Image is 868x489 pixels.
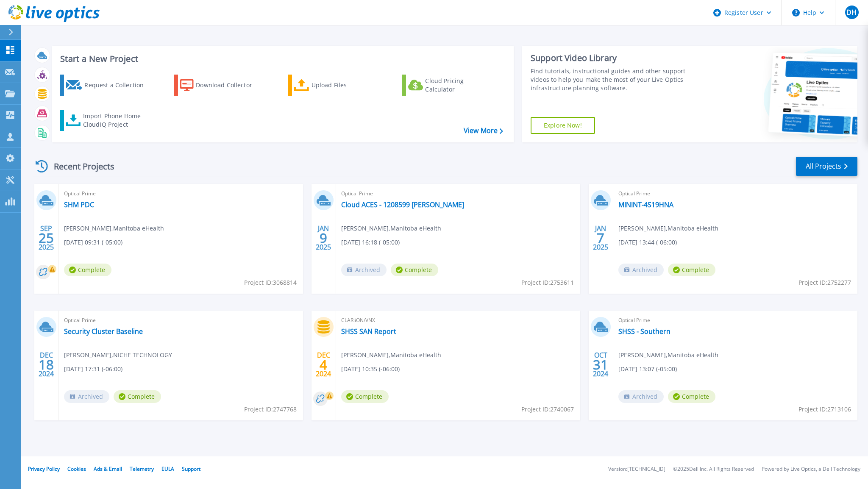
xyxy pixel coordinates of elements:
span: Complete [341,390,389,403]
div: Support Video Library [531,53,702,64]
div: Recent Projects [33,156,126,177]
a: Telemetry [130,465,154,472]
a: Upload Files [288,75,383,96]
span: Archived [618,264,664,276]
a: SHM PDC [64,200,94,209]
span: [PERSON_NAME] , Manitoba eHealth [618,224,718,233]
a: Ads & Email [94,465,122,472]
span: Complete [391,264,438,276]
span: 18 [39,361,54,368]
li: Powered by Live Optics, a Dell Technology [762,467,860,472]
span: Project ID: 2713106 [798,405,851,414]
li: © 2025 Dell Inc. All Rights Reserved [673,467,754,472]
div: SEP 2025 [38,222,54,253]
span: Archived [64,390,109,403]
span: 4 [320,361,327,368]
div: Import Phone Home CloudIQ Project [83,112,149,129]
span: 25 [39,234,54,242]
a: Cloud Pricing Calculator [402,75,497,96]
span: Archived [618,390,664,403]
span: Optical Prime [618,316,852,325]
span: Project ID: 2747768 [244,405,297,414]
span: 31 [593,361,608,368]
span: [PERSON_NAME] , Manitoba eHealth [341,224,441,233]
span: Project ID: 2753611 [521,278,574,287]
div: Upload Files [312,77,379,94]
a: Cookies [67,465,86,472]
span: [DATE] 13:07 (-05:00) [618,364,677,374]
span: Complete [64,264,111,276]
span: DH [846,9,857,16]
span: 7 [597,234,604,242]
span: [PERSON_NAME] , NICHE TECHNOLOGY [64,350,172,360]
a: Cloud ACES - 1208599 [PERSON_NAME] [341,200,464,209]
a: SHSS SAN Report [341,327,396,336]
span: Project ID: 2752277 [798,278,851,287]
div: Find tutorials, instructional guides and other support videos to help you make the most of your L... [531,67,702,92]
span: Project ID: 3068814 [244,278,297,287]
div: Download Collector [196,77,264,94]
span: Archived [341,264,387,276]
span: Optical Prime [64,316,298,325]
a: MININT-4S19HNA [618,200,673,209]
h3: Start a New Project [60,54,503,64]
a: SHSS - Southern [618,327,670,336]
span: Complete [668,264,715,276]
div: Cloud Pricing Calculator [425,77,493,94]
span: [DATE] 13:44 (-06:00) [618,238,677,247]
span: Complete [668,390,715,403]
a: View More [464,127,503,135]
a: Privacy Policy [28,465,60,472]
a: EULA [161,465,174,472]
a: All Projects [796,157,857,176]
span: CLARiiON/VNX [341,316,575,325]
span: Complete [114,390,161,403]
div: DEC 2024 [315,349,331,380]
span: Optical Prime [618,189,852,198]
span: Optical Prime [341,189,575,198]
span: 9 [320,234,327,242]
div: OCT 2024 [593,349,609,380]
span: Project ID: 2740067 [521,405,574,414]
div: JAN 2025 [593,222,609,253]
span: [DATE] 10:35 (-06:00) [341,364,400,374]
span: [DATE] 17:31 (-06:00) [64,364,122,374]
span: Optical Prime [64,189,298,198]
span: [PERSON_NAME] , Manitoba eHealth [618,350,718,360]
div: DEC 2024 [38,349,54,380]
span: [DATE] 16:18 (-05:00) [341,238,400,247]
a: Request a Collection [60,75,155,96]
a: Security Cluster Baseline [64,327,143,336]
span: [PERSON_NAME] , Manitoba eHealth [341,350,441,360]
span: [PERSON_NAME] , Manitoba eHealth [64,224,164,233]
div: Request a Collection [84,77,152,94]
span: [DATE] 09:31 (-05:00) [64,238,122,247]
a: Download Collector [174,75,269,96]
li: Version: [TECHNICAL_ID] [608,467,665,472]
div: JAN 2025 [315,222,331,253]
a: Support [182,465,200,472]
a: Explore Now! [531,117,595,134]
